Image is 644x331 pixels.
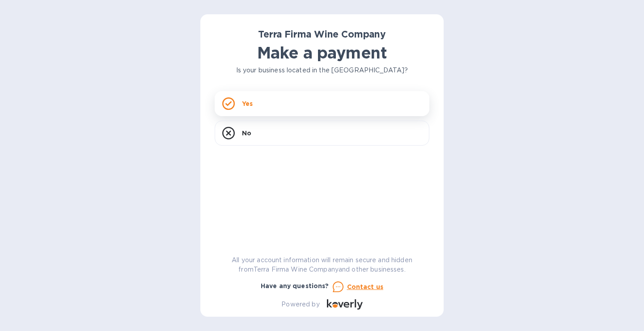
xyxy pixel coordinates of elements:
[215,256,429,274] p: All your account information will remain secure and hidden from Terra Firma Wine Company and othe...
[261,282,329,289] b: Have any questions?
[258,29,386,40] b: Terra Firma Wine Company
[242,129,251,138] p: No
[281,300,319,309] p: Powered by
[242,99,253,108] p: Yes
[347,283,384,290] u: Contact us
[215,66,429,75] p: Is your business located in the [GEOGRAPHIC_DATA]?
[215,43,429,62] h1: Make a payment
